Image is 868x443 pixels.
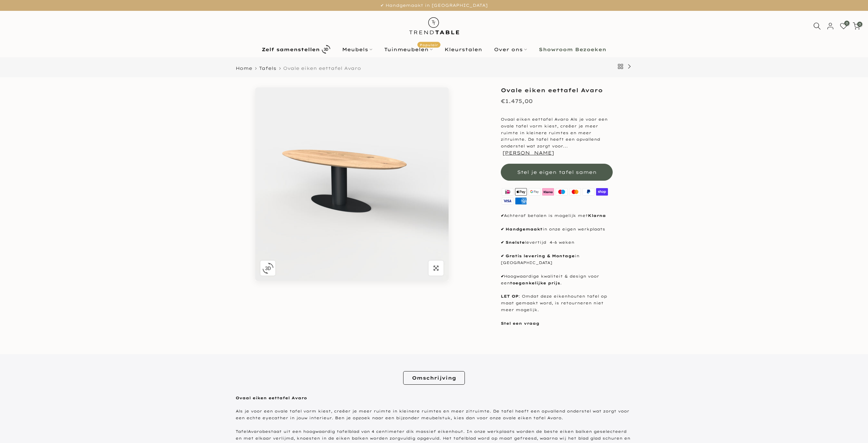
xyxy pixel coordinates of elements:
[256,43,336,55] a: Zelf samenstellen
[510,281,560,285] strong: toegankelijke prijs
[568,187,582,197] img: master
[501,226,613,233] p: in onze eigen werkplaats
[8,2,860,9] p: ✔ Handgemaakt in [GEOGRAPHIC_DATA]
[501,240,504,245] strong: ✔
[501,294,518,299] strong: LET OP
[259,66,276,71] a: Tafels
[506,254,575,258] strong: Gratis levering & Montage
[236,396,307,400] strong: Ovaal eiken eettafel Avaro
[283,65,361,71] span: Ovale eiken eettafel Avaro
[501,164,613,181] button: Stel je eigen tafel samen
[582,187,595,197] img: paypal
[539,47,606,52] b: Showroom Bezoeken
[502,150,554,156] button: [PERSON_NAME]
[528,187,541,197] img: google pay
[588,213,606,218] strong: Klarna
[501,187,514,197] img: ideal
[236,408,632,422] p: Als je voor een ovale tafel vorm kiest, creëer je meer ruimte in kleinere ruimtes en meer zitruim...
[1,408,35,442] iframe: toggle-frame
[506,240,525,245] strong: Snelste
[501,213,504,218] strong: ✔
[506,227,542,231] strong: Handgemaakt
[262,263,274,274] img: 3D_icon.svg
[840,22,847,30] a: 0
[501,197,514,206] img: visa
[488,45,533,54] a: Over ons
[262,47,320,52] b: Zelf samenstellen
[514,187,528,197] img: apple pay
[501,321,539,326] a: Stel een vraag
[378,45,439,54] a: TuinmeubelenPopulair
[501,254,504,258] strong: ✔
[236,66,252,71] a: Home
[857,22,862,27] span: 0
[405,11,464,41] img: trend-table
[514,197,528,206] img: american express
[555,187,568,197] img: maestro
[403,371,465,385] a: Omschrijving
[844,21,849,26] span: 0
[501,253,613,266] p: in [GEOGRAPHIC_DATA]
[501,227,504,231] strong: ✔
[501,274,504,279] strong: ✔
[336,45,378,54] a: Meubels
[501,273,613,287] p: Hoogwaardige kwaliteit & design voor een .
[501,87,613,93] h1: Ovale eiken eettafel Avaro
[439,45,488,54] a: Kleurstalen
[541,187,555,197] img: klarna
[501,293,613,313] p: : Omdat deze eikenhouten tafel op maat gemaakt word, is retourneren niet meer mogelijk.
[248,429,262,434] span: Avaro
[501,239,613,246] p: levertijd 4-6 weken
[501,116,613,157] p: Ovaal eiken eettafel Avaro Als je voor een ovale tafel vorm kiest, creëer je meer ruimte in klein...
[501,96,533,106] div: €1.475,00
[501,213,613,219] p: Achteraf betalen is mogelijk met
[417,42,440,47] span: Populair
[533,45,612,54] a: Showroom Bezoeken
[595,187,609,197] img: shopify pay
[853,22,860,30] a: 0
